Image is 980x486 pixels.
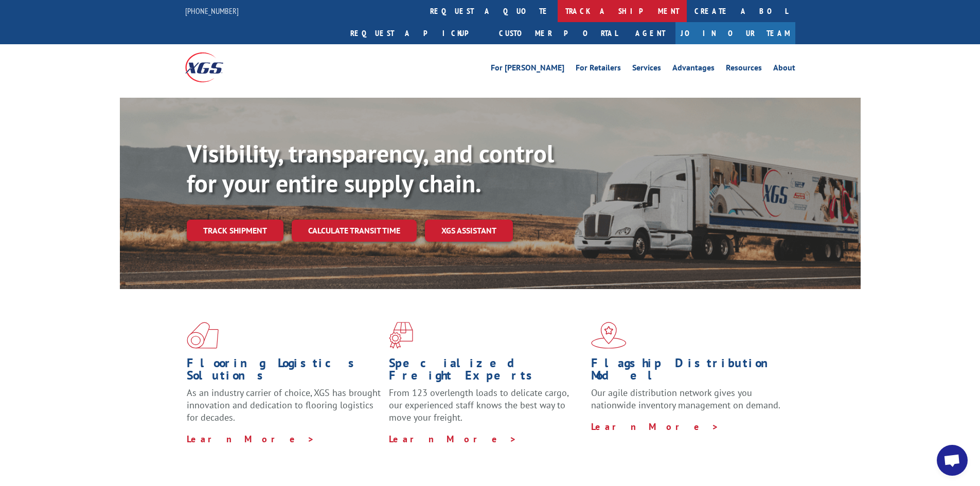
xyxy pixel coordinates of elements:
[425,220,513,242] a: XGS ASSISTANT
[675,22,795,44] a: Join Our Team
[591,421,719,433] a: Learn More >
[591,357,786,387] h1: Flagship Distribution Model
[632,64,661,75] a: Services
[491,64,564,75] a: For [PERSON_NAME]
[389,433,517,445] a: Learn More >
[389,357,583,387] h1: Specialized Freight Experts
[591,322,627,349] img: xgs-icon-flagship-distribution-model-red
[576,64,621,75] a: For Retailers
[187,433,315,445] a: Learn More >
[672,64,715,75] a: Advantages
[187,322,219,349] img: xgs-icon-total-supply-chain-intelligence-red
[937,445,968,476] a: Open chat
[185,6,239,16] a: [PHONE_NUMBER]
[292,220,417,242] a: Calculate transit time
[187,220,283,241] a: Track shipment
[625,22,675,44] a: Agent
[187,357,381,387] h1: Flooring Logistics Solutions
[187,137,554,199] b: Visibility, transparency, and control for your entire supply chain.
[591,387,780,411] span: Our agile distribution network gives you nationwide inventory management on demand.
[389,387,583,433] p: From 123 overlength loads to delicate cargo, our experienced staff knows the best way to move you...
[773,64,795,75] a: About
[491,22,625,44] a: Customer Portal
[187,387,381,423] span: As an industry carrier of choice, XGS has brought innovation and dedication to flooring logistics...
[389,322,413,349] img: xgs-icon-focused-on-flooring-red
[726,64,762,75] a: Resources
[343,22,491,44] a: Request a pickup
